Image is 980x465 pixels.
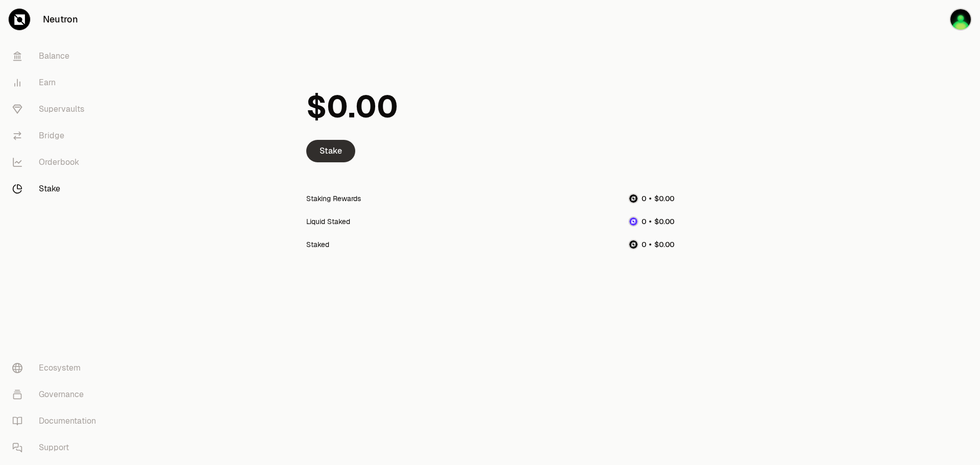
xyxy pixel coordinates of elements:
[306,216,350,227] div: Liquid Staked
[4,43,110,69] a: Balance
[306,239,329,250] div: Staked
[4,408,110,434] a: Documentation
[4,123,110,149] a: Bridge
[4,355,110,381] a: Ecosystem
[4,176,110,202] a: Stake
[629,194,638,203] img: NTRN Logo
[4,69,110,96] a: Earn
[306,193,361,204] div: Staking Rewards
[629,240,638,249] img: NTRN Logo
[949,8,972,31] img: Baerentatze
[629,217,638,226] img: dNTRN Logo
[4,149,110,176] a: Orderbook
[4,434,110,461] a: Support
[4,96,110,123] a: Supervaults
[4,381,110,408] a: Governance
[306,140,355,162] a: Stake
